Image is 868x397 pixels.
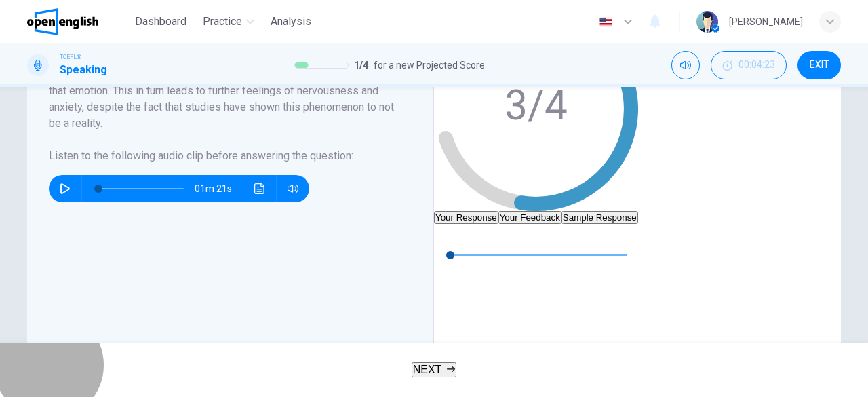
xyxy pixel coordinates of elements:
[729,14,803,30] div: [PERSON_NAME]
[434,211,638,224] div: basic tabs example
[797,51,841,79] button: EXIT
[354,57,368,73] span: 1 / 4
[271,14,311,30] span: Analysis
[810,60,829,71] span: EXIT
[27,8,130,35] a: OpenEnglish logo
[671,51,700,79] div: Mute
[711,51,787,79] div: Hide
[434,265,638,276] span: 00m 46s
[265,10,317,34] button: Analysis
[597,17,614,27] img: en
[412,362,457,377] button: NEXT
[195,175,243,202] span: 01m 21s
[60,52,81,62] span: TOEFL®
[49,148,395,164] h6: Listen to the following audio clip before answering the question :
[249,175,271,202] button: Click to see the audio transcription
[197,10,260,34] button: Practice
[738,60,775,71] span: 00:04:23
[711,51,787,79] button: 00:04:23
[374,57,485,73] span: for a new Projected Score
[561,211,638,224] button: Sample Response
[505,81,568,130] text: 3/4
[203,14,242,30] span: Practice
[696,11,718,33] img: Profile picture
[130,10,192,34] button: Dashboard
[413,364,442,375] span: NEXT
[60,62,107,78] h1: Speaking
[27,8,98,35] img: OpenEnglish logo
[498,211,561,224] button: Your Feedback
[434,211,498,224] button: Your Response
[135,14,186,30] span: Dashboard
